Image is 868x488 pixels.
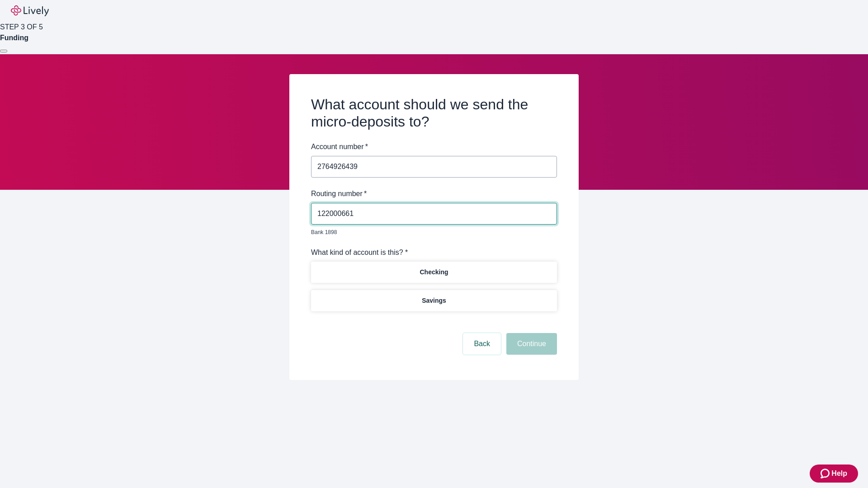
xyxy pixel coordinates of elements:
button: Back [463,333,501,355]
img: Lively [11,5,49,16]
label: What kind of account is this? * [311,247,408,258]
span: Help [831,468,847,479]
label: Routing number [311,188,367,199]
p: Savings [422,296,446,305]
p: Checking [420,267,448,277]
button: Savings [311,290,557,311]
h2: What account should we send the micro-deposits to? [311,96,557,131]
label: Account number [311,141,368,152]
button: Zendesk support iconHelp [810,465,858,483]
button: Checking [311,262,557,283]
p: Bank 1898 [311,228,551,236]
svg: Zendesk support icon [821,468,831,479]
